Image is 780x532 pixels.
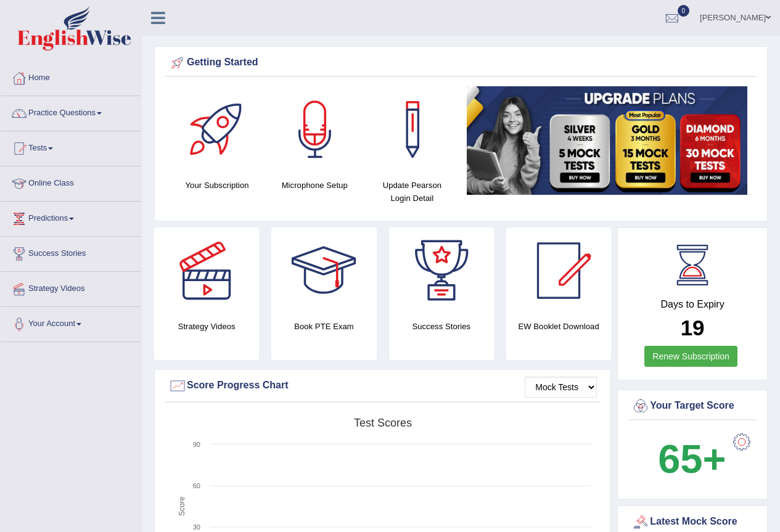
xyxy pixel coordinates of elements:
a: Strategy Videos [1,272,141,303]
div: Getting Started [168,54,753,72]
b: 65+ [658,436,726,481]
span: 0 [678,5,690,17]
div: Your Target Score [631,397,753,415]
h4: Success Stories [389,320,494,333]
h4: EW Booklet Download [506,320,611,333]
a: Predictions [1,202,141,232]
h4: Microphone Setup [272,179,357,192]
tspan: Test scores [354,417,412,429]
a: Tests [1,131,141,162]
h4: Days to Expiry [631,299,753,310]
a: Practice Questions [1,96,141,127]
b: 19 [681,316,705,340]
div: Latest Mock Score [631,513,753,531]
div: Score Progress Chart [168,377,597,395]
h4: Strategy Videos [154,320,259,333]
text: 90 [193,441,200,448]
h4: Update Pearson Login Detail [369,179,454,205]
text: 30 [193,523,200,531]
tspan: Score [178,496,186,516]
a: Success Stories [1,237,141,268]
text: 60 [193,482,200,489]
a: Home [1,61,141,92]
h4: Book PTE Exam [271,320,376,333]
img: small5.jpg [467,86,747,195]
a: Your Account [1,307,141,338]
a: Renew Subscription [644,346,737,367]
h4: Your Subscription [174,179,260,192]
a: Online Class [1,166,141,197]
